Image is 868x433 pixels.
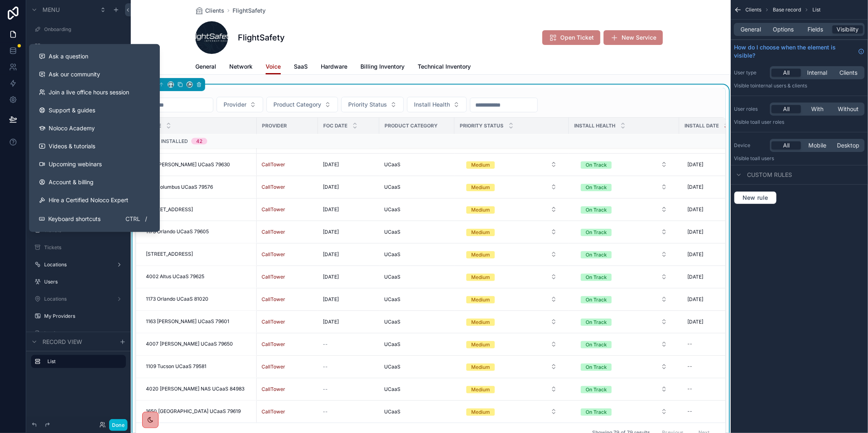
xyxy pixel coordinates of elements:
[262,274,285,280] a: CallTower
[384,161,400,168] span: UCaaS
[125,214,141,224] span: Ctrl
[811,105,823,113] span: With
[44,43,124,50] a: Dashboard
[44,26,124,33] label: Onboarding
[687,206,703,213] span: [DATE]
[262,161,285,168] a: CallTower
[384,251,450,258] a: UCaaS
[262,274,313,280] a: CallTower
[44,244,124,251] label: Tickets
[146,184,252,190] a: 1101 Columbus UCaaS 79576
[586,251,607,259] div: On Track
[687,319,703,325] span: [DATE]
[384,364,450,370] a: UCaaS
[146,319,252,325] a: 1163 [PERSON_NAME] UCaaS 79601
[323,206,374,213] a: [DATE]
[48,215,101,223] span: Keyboard shortcuts
[49,88,129,96] span: Join a live office hours session
[574,202,674,217] a: Select Button
[262,184,285,190] a: CallTower
[574,315,674,329] button: Select Button
[146,251,193,258] span: [STREET_ADDRESS]
[574,269,674,285] a: Select Button
[586,274,607,281] div: On Track
[294,62,308,71] span: SaaS
[323,296,339,303] span: [DATE]
[384,408,450,415] a: UCaaS
[49,142,95,150] span: Videos & tutorials
[32,101,157,119] a: Support & guides
[49,106,95,114] span: Support & guides
[384,341,450,348] a: UCaaS
[44,296,113,302] a: Locations
[146,274,204,280] span: 4002 Altus UCaaS 79625
[323,274,339,280] span: [DATE]
[146,161,230,168] span: 6115 [PERSON_NAME] UCaaS 79630
[262,341,313,348] a: CallTower
[687,161,703,168] span: [DATE]
[32,155,157,173] a: Upcoming webinars
[574,202,674,217] button: Select Button
[262,341,285,348] a: CallTower
[143,216,149,222] span: /
[348,100,387,109] span: Priority Status
[44,279,124,285] label: Users
[687,408,692,415] div: --
[459,202,564,217] a: Select Button
[44,313,124,319] a: My Providers
[755,83,807,89] span: Internal users & clients
[460,157,564,172] button: Select Button
[574,337,674,352] button: Select Button
[384,229,450,235] a: UCaaS
[460,337,564,352] button: Select Button
[687,386,692,393] div: --
[460,382,564,397] button: Select Button
[384,386,450,393] a: UCaaS
[574,292,674,307] button: Select Button
[262,229,285,235] span: CallTower
[684,225,740,239] a: [DATE]
[384,341,400,348] span: UCaaS
[323,386,374,393] a: --
[323,296,374,303] a: [DATE]
[471,274,490,281] div: Medium
[323,229,339,235] span: [DATE]
[574,404,674,419] button: Select Button
[734,83,865,89] p: Visible to
[384,274,400,280] span: UCaaS
[838,105,859,113] span: Without
[812,7,821,13] span: List
[262,319,285,325] a: CallTower
[384,206,450,213] a: UCaaS
[471,184,490,191] div: Medium
[323,206,339,213] span: [DATE]
[739,194,772,201] span: New rule
[574,404,674,420] a: Select Button
[217,97,263,112] button: Select Button
[471,206,490,214] div: Medium
[459,382,564,397] a: Select Button
[146,408,241,415] span: 1650 [GEOGRAPHIC_DATA] UCaaS 79619
[262,296,285,303] a: CallTower
[687,251,703,258] span: [DATE]
[684,203,740,216] a: [DATE]
[262,408,313,415] a: CallTower
[262,161,313,168] a: CallTower
[574,157,674,172] a: Select Button
[459,292,564,307] a: Select Button
[262,364,285,370] a: CallTower
[471,341,490,348] div: Medium
[574,337,674,352] a: Select Button
[459,359,564,375] a: Select Button
[586,296,607,304] div: On Track
[323,251,339,258] span: [DATE]
[146,386,252,393] a: 4020 [PERSON_NAME] NAS UCaaS 84983
[734,69,767,76] label: User type
[32,47,157,65] button: Ask a question
[460,202,564,217] button: Select Button
[684,158,740,171] a: [DATE]
[684,315,740,328] a: [DATE]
